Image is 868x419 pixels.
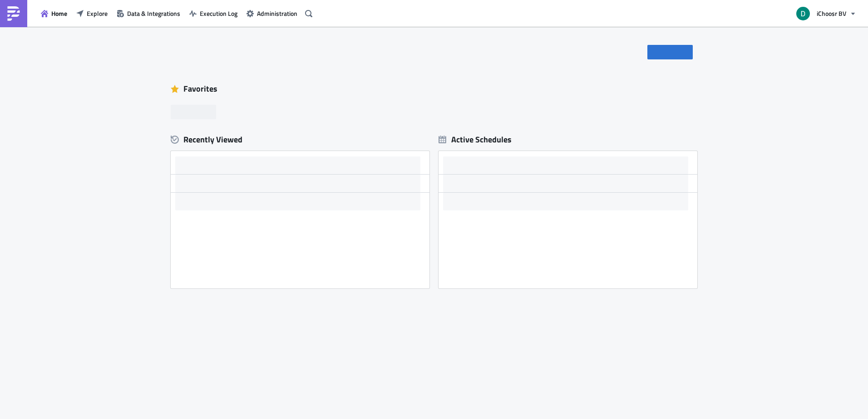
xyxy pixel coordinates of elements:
[242,6,302,20] button: Administration
[112,6,185,20] button: Data & Integrations
[257,9,297,18] span: Administration
[6,6,21,21] img: PushMetrics
[36,6,72,20] button: Home
[51,9,67,18] span: Home
[87,9,108,18] span: Explore
[185,6,242,20] button: Execution Log
[795,6,811,21] img: Avatar
[171,133,429,146] div: Recently Viewed
[817,9,846,18] span: iChoosr BV
[200,9,237,18] span: Execution Log
[171,82,697,96] div: Favorites
[127,9,180,18] span: Data & Integrations
[72,6,112,20] button: Explore
[439,134,512,145] div: Active Schedules
[791,4,861,24] button: iChoosr BV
